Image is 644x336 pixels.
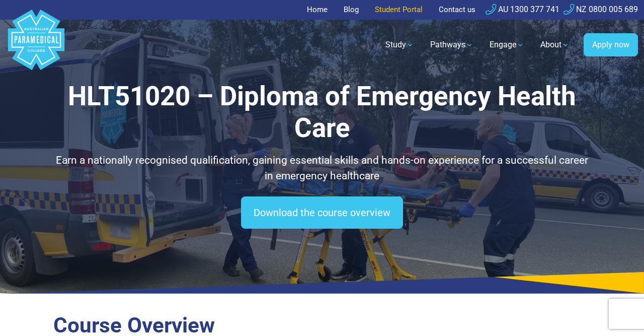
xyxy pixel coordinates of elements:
a: NZ 0800 005 689 [563,5,638,14]
a: Apply now [584,33,638,56]
a: Study [379,31,420,59]
a: Australian Paramedical College [6,20,66,71]
a: Download the course overview [241,196,403,229]
a: About [534,31,576,59]
p: Earn a nationally recognised qualification, gaining essential skills and hands-on experience for ... [53,153,591,184]
h1: HLT51020 – Diploma of Emergency Health Care [53,81,591,145]
a: Pathways [424,31,479,59]
a: Engage [484,31,530,59]
a: AU 1300 377 741 [486,5,559,14]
